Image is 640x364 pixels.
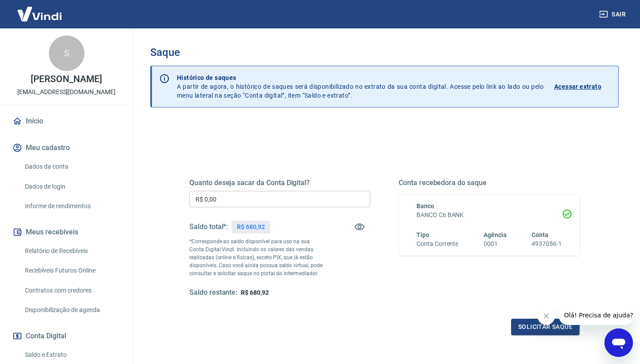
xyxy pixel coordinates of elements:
iframe: Mensagem da empresa [559,305,633,325]
p: [PERSON_NAME] [31,75,102,84]
a: Início [11,111,122,131]
h3: Saque [150,46,619,59]
a: Acessar extrato [554,73,611,100]
iframe: Fechar mensagem [537,307,555,325]
p: [EMAIL_ADDRESS][DOMAIN_NAME] [17,87,116,97]
span: Banco [416,202,434,210]
p: Histórico de saques [177,73,544,82]
a: Relatório de Recebíveis [21,242,122,260]
a: Dados de login [21,178,122,196]
a: Informe de rendimentos [21,197,122,215]
h5: Conta recebedora do saque [399,178,580,187]
button: Meu cadastro [11,138,122,158]
span: Conta [532,231,548,238]
a: Contratos com credores [21,281,122,300]
h5: Saldo restante: [189,288,237,297]
p: R$ 680,92 [237,222,265,232]
a: Disponibilização de agenda [21,301,122,319]
h6: BANCO C6 BANK [416,210,562,220]
h6: 4937056-1 [532,239,562,249]
h5: Quanto deseja sacar da Conta Digital? [189,178,370,187]
p: A partir de agora, o histórico de saques será disponibilizado no extrato da sua conta digital. Ac... [177,73,544,100]
img: Vindi [11,0,68,28]
span: Olá! Precisa de ajuda? [5,6,75,13]
a: Recebíveis Futuros Online [21,261,122,280]
a: Dados da conta [21,158,122,176]
button: Solicitar saque [511,319,580,335]
div: S [49,36,84,71]
span: Agência [484,231,507,238]
span: Tipo [416,231,429,238]
button: Sair [597,6,629,23]
h6: 0001 [484,239,507,249]
p: *Corresponde ao saldo disponível para uso na sua Conta Digital Vindi. Incluindo os valores das ve... [189,237,325,277]
a: Saldo e Extrato [21,346,122,364]
h5: Saldo total*: [189,222,228,231]
span: R$ 680,92 [241,289,269,296]
button: Conta Digital [11,326,122,346]
iframe: Botão para abrir a janela de mensagens [604,328,633,357]
button: Meus recebíveis [11,222,122,242]
h6: Conta Corrente [416,239,458,249]
p: Acessar extrato [554,82,601,91]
